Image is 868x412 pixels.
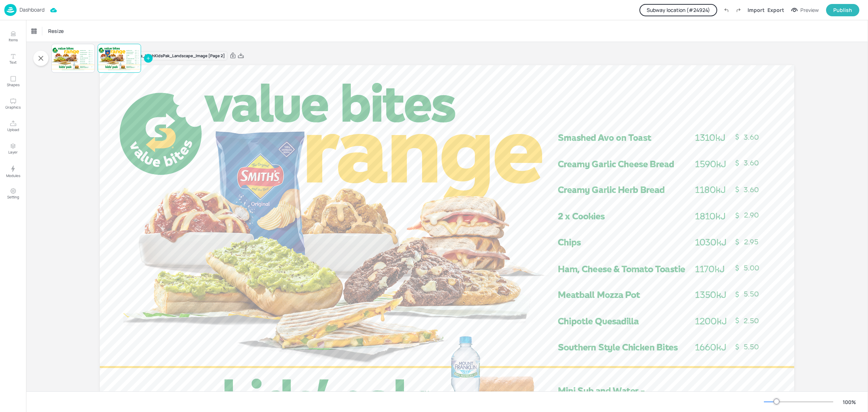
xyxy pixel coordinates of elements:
[92,52,93,53] span: 3.60
[138,60,139,61] span: 5.50
[720,4,732,16] label: Undo (Ctrl + Z)
[92,56,93,56] span: 2.90
[744,342,759,351] span: 5.50
[92,62,93,62] span: 2.50
[4,4,17,16] img: logo-86c26b7e.jpg
[744,290,759,298] span: 5.50
[138,67,139,67] span: 8.95
[744,211,759,219] span: 2.90
[744,316,759,325] span: 2.50
[841,398,858,406] div: 100 %
[744,185,759,194] span: 3.60
[138,62,139,63] span: 2.50
[787,5,823,16] button: Preview
[138,55,139,56] span: 2.90
[767,6,784,14] div: Export
[732,4,745,16] label: Redo (Ctrl + Y)
[47,27,65,35] span: Resize
[833,6,852,14] div: Publish
[92,58,93,59] span: 5.00
[92,67,93,67] span: 8.95
[92,60,93,60] span: 5.50
[744,159,759,167] span: 3.60
[138,59,139,59] span: 5.00
[748,6,765,14] div: Import
[100,51,227,61] div: Board AU_ValueBites_WithKidsPak_Landscape_Image [Page 2]
[744,133,759,142] span: 3.60
[138,52,139,52] span: 3.60
[639,4,717,16] button: Subway location (#24924)
[744,237,758,246] span: 2.95
[744,264,759,272] span: 5.00
[92,54,93,55] span: 3.60
[92,63,93,64] span: 5.50
[20,7,44,12] p: Dashboard
[138,63,139,64] span: 5.50
[826,4,859,16] button: Publish
[800,6,819,14] div: Preview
